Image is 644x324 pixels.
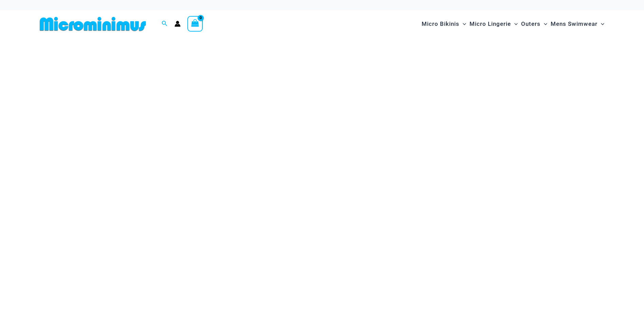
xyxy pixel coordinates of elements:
[422,15,459,33] span: Micro Bikinis
[597,15,604,33] span: Menu Toggle
[419,13,607,35] nav: Site Navigation
[162,20,168,28] a: Search icon link
[521,15,540,33] span: Outers
[551,15,597,33] span: Mens Swimwear
[519,14,549,34] a: OutersMenu ToggleMenu Toggle
[549,14,606,34] a: Mens SwimwearMenu ToggleMenu Toggle
[468,14,519,34] a: Micro LingerieMenu ToggleMenu Toggle
[37,16,149,32] img: MM SHOP LOGO FLAT
[540,15,547,33] span: Menu Toggle
[187,16,203,32] a: View Shopping Cart, empty
[459,15,466,33] span: Menu Toggle
[511,15,518,33] span: Menu Toggle
[470,15,511,33] span: Micro Lingerie
[420,14,468,34] a: Micro BikinisMenu ToggleMenu Toggle
[174,21,181,27] a: Account icon link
